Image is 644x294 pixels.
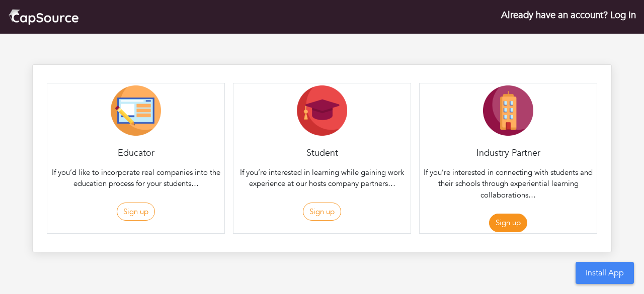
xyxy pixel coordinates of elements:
[49,167,222,189] p: If you’d like to incorporate real companies into the education process for your students…
[483,85,533,136] img: Company-Icon-7f8a26afd1715722aa5ae9dc11300c11ceeb4d32eda0db0d61c21d11b95ecac6.png
[501,9,636,22] a: Already have an account? Log in
[235,167,409,189] p: If you’re interested in learning while gaining work experience at our hosts company partners…
[117,203,155,221] button: Sign up
[303,203,341,221] button: Sign up
[111,85,161,136] img: Educator-Icon-31d5a1e457ca3f5474c6b92ab10a5d5101c9f8fbafba7b88091835f1a8db102f.png
[576,262,634,284] button: Install App
[420,148,597,159] h4: Industry Partner
[422,167,595,201] p: If you’re interested in connecting with students and their schools through experiential learning ...
[489,214,527,232] button: Sign up
[297,85,347,136] img: Student-Icon-6b6867cbad302adf8029cb3ecf392088beec6a544309a027beb5b4b4576828a8.png
[8,8,79,26] img: cap_logo.png
[47,148,224,159] h4: Educator
[233,148,411,159] h4: Student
